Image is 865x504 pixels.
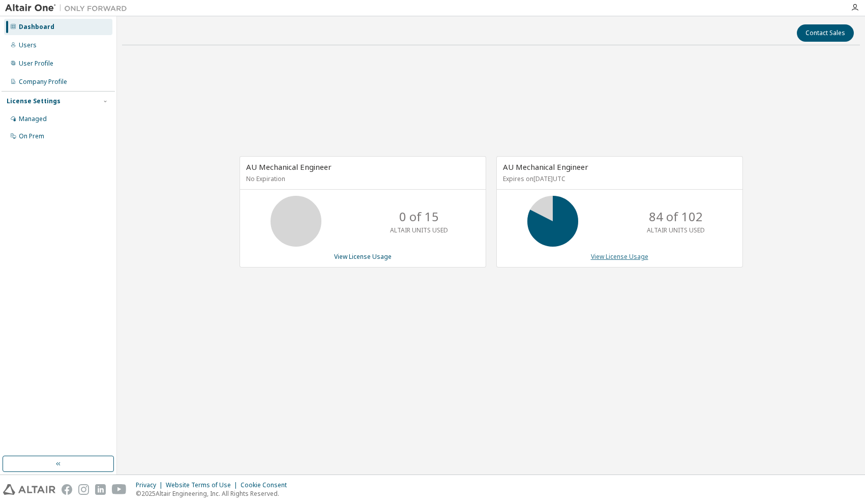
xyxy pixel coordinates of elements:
div: Cookie Consent [241,481,293,489]
p: 0 of 15 [399,208,439,225]
a: View License Usage [591,252,648,261]
p: ALTAIR UNITS USED [390,226,448,234]
div: Company Profile [19,78,67,86]
p: ALTAIR UNITS USED [647,226,705,234]
div: User Profile [19,60,53,68]
div: Managed [19,115,47,123]
img: Altair One [5,3,132,13]
div: License Settings [7,97,61,105]
img: linkedin.svg [95,484,106,495]
img: altair_logo.svg [3,484,55,495]
img: instagram.svg [78,484,89,495]
p: Expires on [DATE] UTC [503,174,734,183]
img: youtube.svg [112,484,127,495]
div: Users [19,41,37,49]
span: AU Mechanical Engineer [503,162,588,172]
a: View License Usage [334,252,392,261]
p: 84 of 102 [649,208,703,225]
div: On Prem [19,132,44,140]
span: AU Mechanical Engineer [246,162,332,172]
div: Website Terms of Use [166,481,241,489]
button: Contact Sales [797,24,854,42]
div: Dashboard [19,23,54,31]
img: facebook.svg [62,484,72,495]
div: Privacy [136,481,166,489]
p: No Expiration [246,174,477,183]
p: © 2025 Altair Engineering, Inc. All Rights Reserved. [136,489,293,498]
